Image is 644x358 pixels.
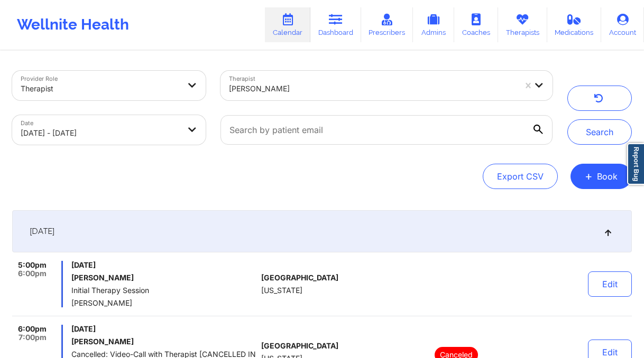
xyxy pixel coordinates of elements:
span: 6:00pm [18,269,47,278]
a: Dashboard [310,7,361,42]
span: [PERSON_NAME] [71,299,257,307]
h6: [PERSON_NAME] [71,337,257,346]
button: Edit [588,271,632,297]
span: [GEOGRAPHIC_DATA] [261,274,338,282]
button: +Book [571,164,632,189]
span: [DATE] [71,325,257,333]
span: [DATE] [71,261,257,269]
span: 7:00pm [19,333,47,342]
span: 6:00pm [18,325,47,333]
a: Therapists [498,7,547,42]
a: Calendar [265,7,310,42]
input: Search by patient email [220,115,553,145]
button: Search [567,119,632,145]
span: 5:00pm [18,261,47,269]
span: Initial Therapy Session [71,286,257,295]
button: Export CSV [483,164,558,189]
span: [DATE] [30,226,54,237]
span: [GEOGRAPHIC_DATA] [261,342,338,350]
a: Medications [547,7,602,42]
a: Prescribers [361,7,413,42]
div: [PERSON_NAME] [229,77,516,100]
span: [US_STATE] [261,286,302,295]
div: Therapist [21,77,179,100]
div: [DATE] - [DATE] [21,121,179,145]
a: Report Bug [627,143,644,185]
h6: [PERSON_NAME] [71,274,257,282]
span: + [585,173,593,179]
a: Admins [413,7,454,42]
a: Account [601,7,644,42]
a: Coaches [454,7,498,42]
